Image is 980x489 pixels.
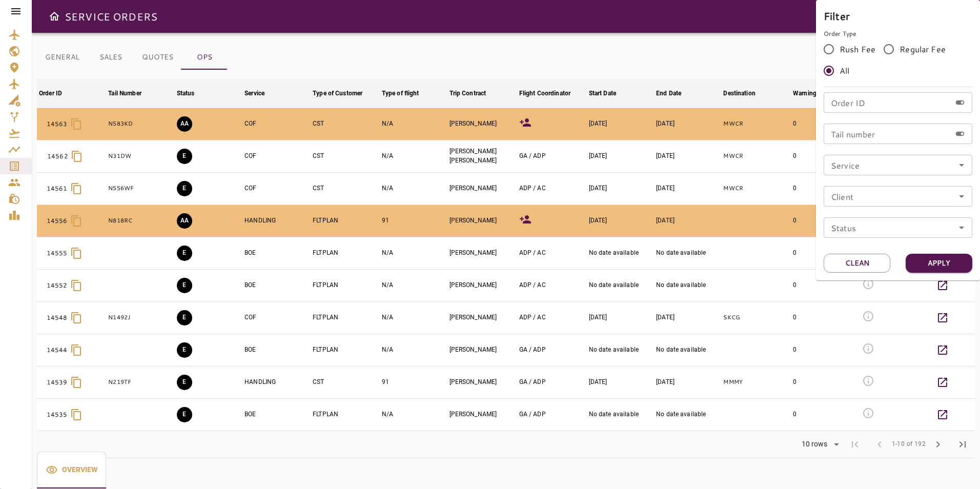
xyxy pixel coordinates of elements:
[824,254,890,273] button: Clean
[954,189,969,203] button: Open
[840,65,849,77] span: All
[824,8,972,24] h6: Filter
[954,158,969,172] button: Open
[900,43,946,55] span: Regular Fee
[840,43,875,55] span: Rush Fee
[954,220,969,235] button: Open
[824,29,972,38] p: Order Type
[824,38,972,81] div: rushFeeOrder
[906,254,972,273] button: Apply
